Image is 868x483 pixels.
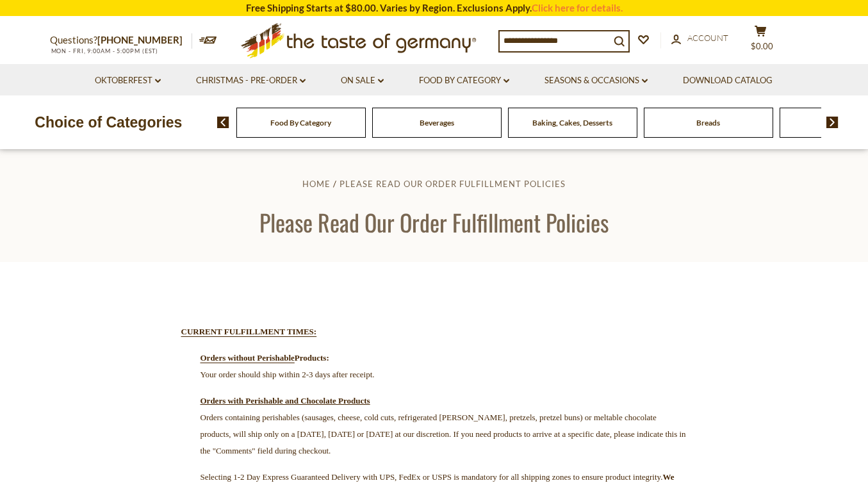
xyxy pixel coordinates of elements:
[532,118,612,127] a: Baking, Cakes, Desserts
[751,41,773,51] span: $0.00
[683,74,773,88] a: Download Catalog
[671,31,728,45] a: Account
[270,118,331,127] a: Food By Category
[201,413,686,455] span: Orders containing perishables (sausages, cheese, cold cuts, refrigerated [PERSON_NAME], pretzels,...
[201,370,375,379] span: Your order should ship within 2-3 days after receipt.
[40,208,828,236] h1: Please Read Our Order Fulfillment Policies
[50,47,159,54] span: MON - FRI, 9:00AM - 5:00PM (EST)
[95,74,161,88] a: Oktoberfest
[340,179,566,189] a: Please Read Our Order Fulfillment Policies
[50,32,192,49] p: Questions?
[545,74,648,88] a: Seasons & Occasions
[420,118,454,127] a: Beverages
[532,2,623,13] a: Click here for details.
[742,25,780,57] button: $0.00
[341,74,384,88] a: On Sale
[217,117,229,128] img: previous arrow
[696,118,720,127] a: Breads
[196,74,306,88] a: Christmas - PRE-ORDER
[201,396,370,405] span: Orders with Perishable and Chocolate Products
[687,33,728,43] span: Account
[419,74,509,88] a: Food By Category
[97,34,183,45] a: [PHONE_NUMBER]
[302,179,331,189] a: Home
[826,117,839,128] img: next arrow
[295,353,329,363] strong: Products:
[201,353,295,363] strong: Orders without Perishable
[181,327,317,336] strong: CURRENT FULFILLMENT TIMES:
